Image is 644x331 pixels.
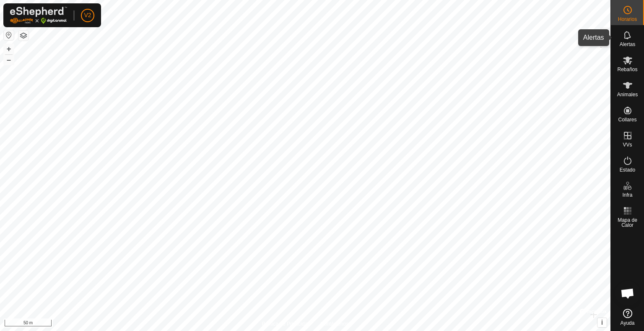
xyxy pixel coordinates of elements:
[4,55,14,65] button: –
[618,117,636,122] span: Collares
[262,320,310,328] a: Política de Privacidad
[621,321,635,326] span: Ayuda
[597,318,607,327] button: i
[623,142,632,147] span: VVs
[617,67,637,72] span: Rebaños
[622,192,632,198] span: Infra
[611,305,644,329] a: Ayuda
[10,7,67,24] img: Logo Gallagher
[617,92,638,97] span: Animales
[620,42,635,47] span: Alertas
[620,167,635,172] span: Estado
[601,319,603,326] span: i
[615,281,640,306] a: Chat abierto
[320,320,348,328] a: Contáctenos
[4,30,14,40] button: Restablecer Mapa
[4,44,14,54] button: +
[613,218,642,228] span: Mapa de Calor
[84,11,91,20] span: V2
[18,31,29,41] button: Capas del Mapa
[618,17,637,22] span: Horarios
